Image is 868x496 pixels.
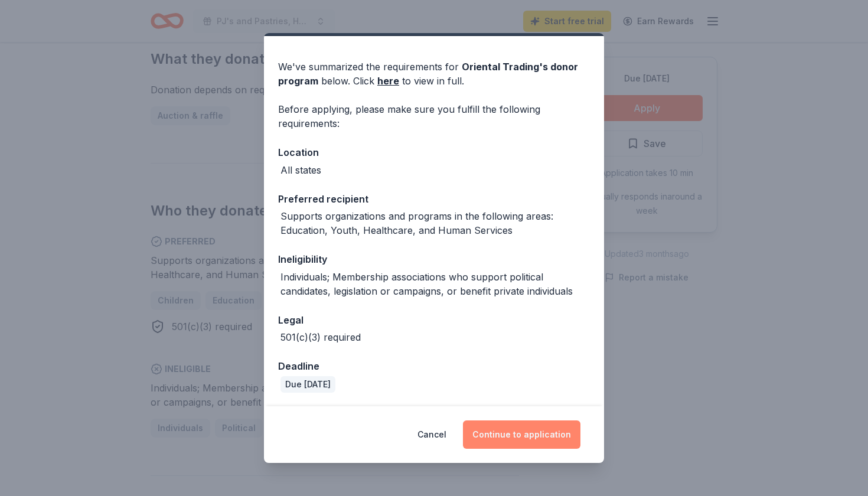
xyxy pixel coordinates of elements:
[280,376,335,393] div: Due [DATE]
[280,163,321,177] div: All states
[377,74,399,88] a: here
[280,209,590,237] div: Supports organizations and programs in the following areas: Education, Youth, Healthcare, and Hum...
[278,358,590,374] div: Deadline
[278,191,590,207] div: Preferred recipient
[280,330,361,344] div: 501(c)(3) required
[278,102,590,130] div: Before applying, please make sure you fulfill the following requirements:
[278,312,590,328] div: Legal
[280,270,590,298] div: Individuals; Membership associations who support political candidates, legislation or campaigns, ...
[278,252,590,267] div: Ineligibility
[417,420,446,449] button: Cancel
[278,60,590,88] div: We've summarized the requirements for below. Click to view in full.
[463,420,580,449] button: Continue to application
[278,145,590,160] div: Location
